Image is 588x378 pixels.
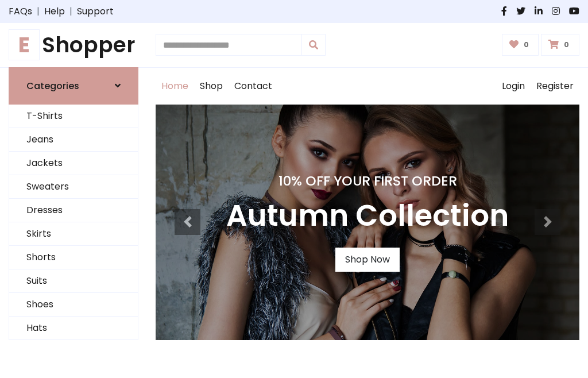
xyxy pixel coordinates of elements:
a: Shop [194,68,229,105]
a: 0 [541,34,579,56]
a: Jackets [9,152,138,175]
a: Hats [9,317,138,340]
span: E [9,29,40,60]
h1: Shopper [9,32,138,58]
h3: Autumn Collection [226,198,509,234]
a: Help [44,5,65,18]
a: Categories [9,67,138,105]
a: Suits [9,269,138,293]
a: FAQs [9,5,32,18]
a: Shoes [9,293,138,317]
a: Support [77,5,114,18]
a: Shorts [9,246,138,269]
a: 0 [502,34,539,56]
a: Jeans [9,128,138,152]
a: Register [531,68,579,105]
a: Contact [229,68,278,105]
a: Login [496,68,531,105]
span: 0 [561,40,572,50]
a: Skirts [9,222,138,246]
a: T-Shirts [9,105,138,128]
span: 0 [521,40,532,50]
a: Sweaters [9,175,138,199]
span: | [32,5,44,18]
a: EShopper [9,32,138,58]
h4: 10% Off Your First Order [226,173,509,189]
a: Dresses [9,199,138,222]
h6: Categories [26,80,79,91]
a: Home [156,68,194,105]
span: | [65,5,77,18]
a: Shop Now [335,248,400,272]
